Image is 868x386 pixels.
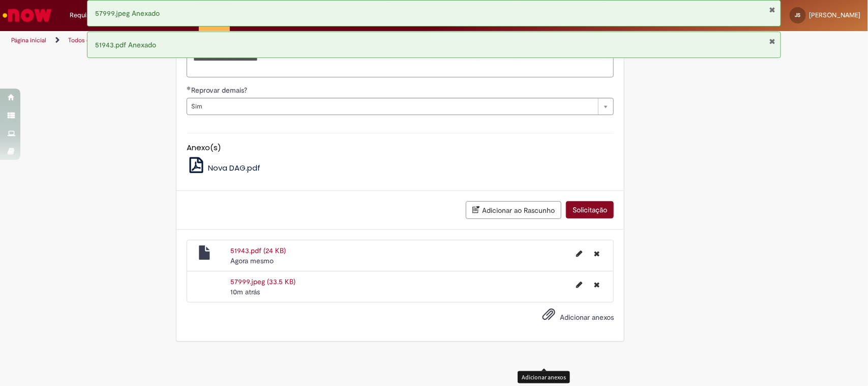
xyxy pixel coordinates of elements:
[570,245,588,262] button: Editar nome de arquivo 51943.pdf
[560,313,614,322] span: Adicionar anexos
[187,144,614,152] h5: Anexo(s)
[70,10,105,20] span: Requisições
[809,11,860,19] span: [PERSON_NAME]
[588,277,606,293] button: Excluir 57999.jpeg
[230,277,295,286] a: 57999.jpeg (33.5 KB)
[191,86,249,95] span: Reprovar demais?
[95,9,160,18] span: 57999.jpeg Anexado
[187,86,191,90] span: Obrigatório Preenchido
[1,5,53,25] img: ServiceNow
[540,305,558,328] button: Adicionar anexos
[191,98,593,115] span: Sim
[187,162,260,173] a: Nova DAG.pdf
[795,12,801,18] span: JS
[230,256,274,265] time: 30/09/2025 16:47:55
[769,6,775,14] button: Fechar Notificação
[230,246,286,255] a: 51943.pdf (24 KB)
[11,36,46,44] a: Página inicial
[466,201,561,219] button: Adicionar ao Rascunho
[68,36,122,44] a: Todos os Catálogos
[187,50,614,78] textarea: Descrição
[566,201,614,218] button: Solicitação
[230,256,274,265] span: Agora mesmo
[588,245,606,262] button: Excluir 51943.pdf
[230,287,260,296] time: 30/09/2025 16:38:04
[95,40,156,49] span: 51943.pdf Anexado
[518,371,570,383] div: Adicionar anexos
[769,37,775,45] button: Fechar Notificação
[230,287,260,296] span: 10m atrás
[208,162,260,173] span: Nova DAG.pdf
[8,31,571,50] ul: Trilhas de página
[570,277,588,293] button: Editar nome de arquivo 57999.jpeg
